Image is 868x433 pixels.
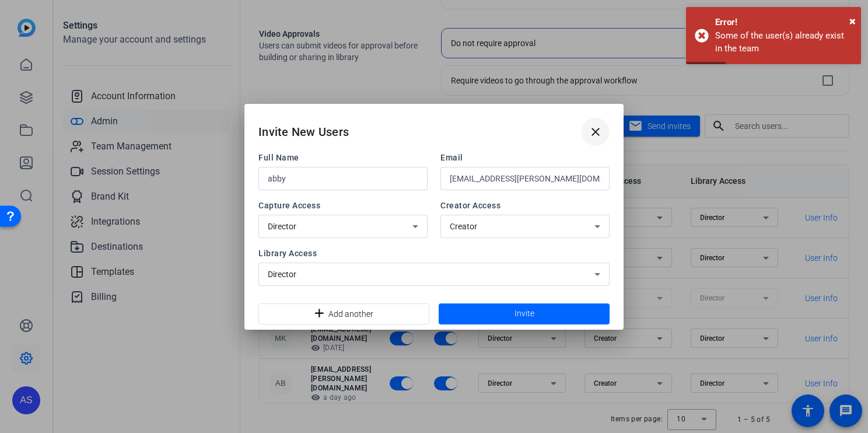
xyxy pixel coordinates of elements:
[268,172,418,186] input: Enter name...
[715,29,852,55] div: Some of the user(s) already exist in the team
[440,200,610,211] span: Creator Access
[450,172,600,186] input: Enter email...
[258,152,428,163] span: Full Name
[715,16,852,29] div: Error!
[258,200,428,211] span: Capture Access
[589,125,603,139] mat-icon: close
[450,222,477,231] span: Creator
[268,222,296,231] span: Director
[439,303,610,324] button: Invite
[258,123,349,141] h2: Invite New Users
[258,303,429,324] button: Add another
[514,308,534,320] span: Invite
[328,303,373,325] span: Add another
[440,152,610,163] span: Email
[849,12,856,30] button: Close
[312,306,324,321] mat-icon: add
[258,247,610,259] span: Library Access
[849,14,856,28] span: ×
[268,270,296,279] span: Director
